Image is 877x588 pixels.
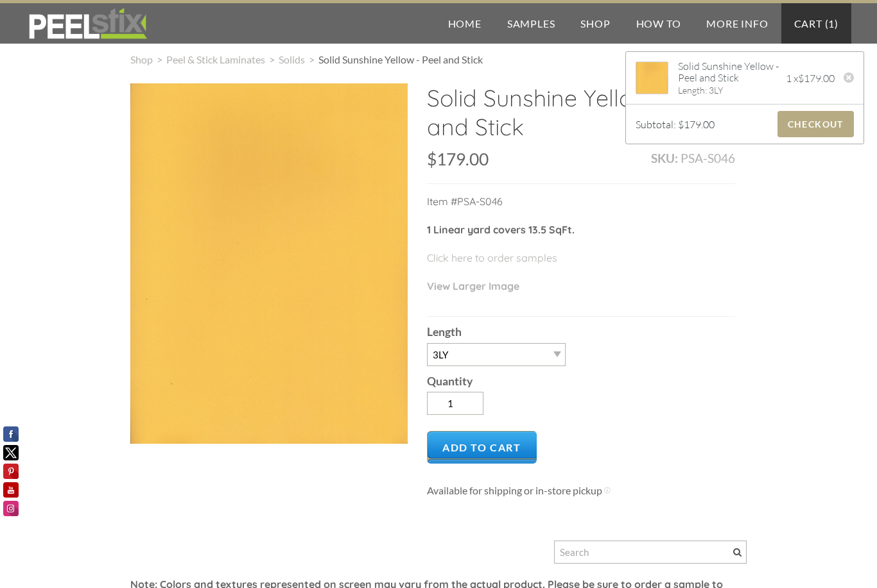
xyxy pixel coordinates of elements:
span: Available for shipping or in-store pickup [427,484,602,496]
b: Quantity [427,374,473,388]
div: Length: 3LY [678,85,781,96]
a: How To [623,3,694,44]
a: Add to Cart [427,431,537,464]
p: Item #PSA-S046 [427,194,735,222]
h2: Solid Sunshine Yellow - Peel and Stick [427,83,735,151]
span: $179.00 [678,118,715,131]
b: Length [427,325,462,339]
a: Solids [279,53,305,65]
a: Peel & Stick Laminates [166,53,265,65]
span: 1 [828,17,835,29]
img: s832171791223022656_p789_i1_w80.jpeg [636,58,668,99]
strong: 1 Linear yard covers 13.5 SqFt. [427,223,575,236]
span: Search [733,548,742,557]
span: > [153,53,166,65]
a: Cart (1) [781,3,851,44]
input: Search [554,541,747,564]
a: View Larger Image [427,280,519,292]
span: Solid Sunshine Yellow - Peel and Stick [318,53,483,65]
span: $179.00 [427,149,489,169]
a: Home [435,3,494,44]
span: > [265,53,279,65]
a: Click here to order samples [427,251,557,264]
a: Shop [130,53,153,65]
span: $179.00 [798,72,835,85]
a: Shop [568,3,623,44]
b: SKU: [651,151,678,165]
a: Samples [494,3,568,44]
a: More Info [693,3,781,44]
span: Solid Sunshine Yellow - Peel and Stick [678,60,781,83]
span: Subtotal: [636,118,676,131]
div: 1 x [786,68,844,88]
a: Checkout [777,111,854,137]
span: PSA-S046 [681,151,735,165]
span: > [305,53,318,65]
img: REFACE SUPPLIES [26,8,150,40]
